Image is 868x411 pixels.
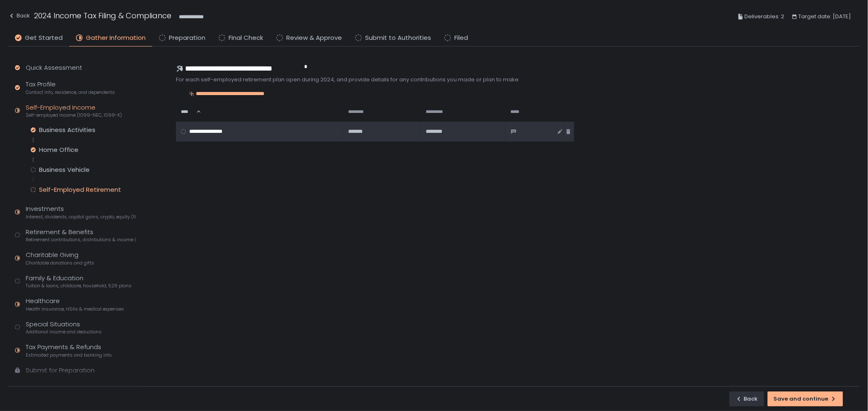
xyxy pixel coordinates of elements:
[26,204,136,220] div: Investments
[745,12,785,22] span: Deliverables: 2
[26,80,115,95] div: Tax Profile
[26,296,124,312] div: Healthcare
[774,395,837,403] div: Save and continue
[26,112,122,118] span: Self-employed income (1099-NEC, 1099-K)
[39,186,121,194] div: Self-Employed Retirement
[26,342,112,358] div: Tax Payments & Refunds
[26,274,132,289] div: Family & Education
[39,126,95,134] div: Business Activities
[39,166,90,174] div: Business Vehicle
[39,146,78,154] div: Home Office
[229,33,263,43] span: Final Check
[176,76,574,83] div: For each self-employed retirement plan open during 2024, and provide details for any contribution...
[169,33,205,43] span: Preparation
[799,12,851,22] span: Target date: [DATE]
[26,352,112,358] span: Estimated payments and banking info
[8,10,30,24] button: Back
[454,33,468,43] span: Filed
[26,103,122,119] div: Self-Employed Income
[26,214,136,220] span: Interest, dividends, capital gains, crypto, equity (1099s, K-1s)
[26,63,82,73] div: Quick Assessment
[736,395,758,403] div: Back
[26,283,132,289] span: Tuition & loans, childcare, household, 529 plans
[26,366,95,375] div: Submit for Preparation
[729,391,764,406] button: Back
[8,11,30,21] div: Back
[34,10,171,21] h1: 2024 Income Tax Filing & Compliance
[26,228,136,243] div: Retirement & Benefits
[26,237,136,243] span: Retirement contributions, distributions & income (1099-R, 5498)
[26,306,124,312] span: Health insurance, HSAs & medical expenses
[26,320,102,335] div: Special Situations
[86,33,146,43] span: Gather Information
[26,329,102,335] span: Additional income and deductions
[365,33,431,43] span: Submit to Authorities
[768,391,843,406] button: Save and continue
[25,33,63,43] span: Get Started
[26,89,115,95] span: Contact info, residence, and dependents
[286,33,342,43] span: Review & Approve
[26,250,94,266] div: Charitable Giving
[26,260,94,266] span: Charitable donations and gifts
